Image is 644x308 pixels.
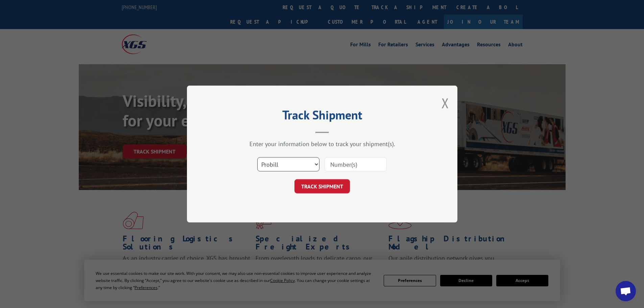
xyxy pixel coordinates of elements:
[221,140,424,148] div: Enter your information below to track your shipment(s).
[616,281,636,301] div: Open chat
[221,110,424,123] h2: Track Shipment
[294,179,350,193] button: TRACK SHIPMENT
[442,94,449,112] button: Close modal
[325,157,387,171] input: Number(s)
